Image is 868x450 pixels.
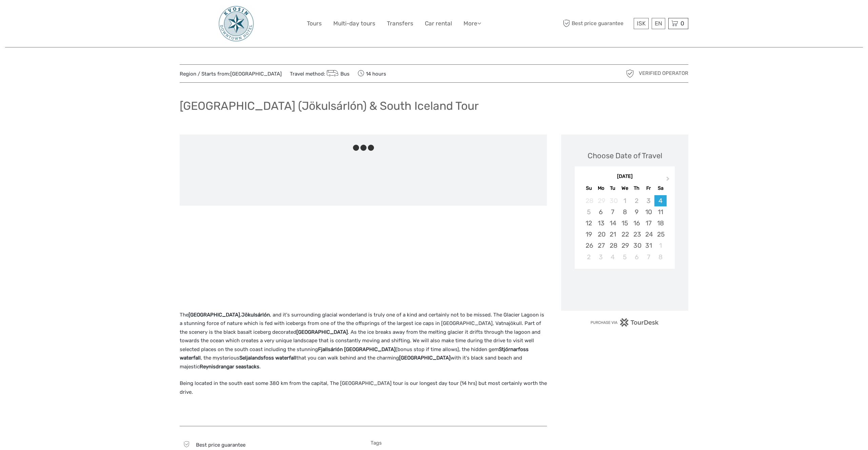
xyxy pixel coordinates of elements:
div: month 2025-10 [577,195,672,263]
span: Best price guarantee [196,442,245,448]
div: Choose Wednesday, October 22nd, 2025 [619,229,631,240]
div: Not available Friday, October 3rd, 2025 [643,195,654,206]
button: Next Month [663,175,674,186]
div: Choose Date of Travel [588,150,662,161]
div: Choose Tuesday, October 21st, 2025 [607,229,619,240]
p: Being located in the south east some 380 km from the capital, The [GEOGRAPHIC_DATA] tour is our l... [180,379,547,396]
div: Choose Thursday, October 9th, 2025 [631,206,643,218]
div: Choose Saturday, October 18th, 2025 [654,218,666,229]
img: verified_operator_grey_128.png [625,68,635,79]
div: Choose Friday, October 31st, 2025 [643,240,654,251]
a: More [463,19,481,28]
a: Multi-day tours [333,19,375,28]
div: Choose Monday, October 20th, 2025 [595,229,607,240]
div: [DATE] [575,173,675,180]
div: Sa [654,184,666,193]
div: Choose Friday, October 24th, 2025 [643,229,654,240]
div: Choose Tuesday, October 7th, 2025 [607,206,619,218]
div: Choose Saturday, October 25th, 2025 [654,229,666,240]
div: Choose Sunday, November 2nd, 2025 [583,251,595,263]
div: Choose Sunday, October 12th, 2025 [583,218,595,229]
strong: Fjallsárlón [GEOGRAPHIC_DATA] [318,346,396,352]
div: EN [652,18,665,29]
div: Choose Thursday, October 23rd, 2025 [631,229,643,240]
span: 14 hours [358,69,386,78]
span: Verified Operator [639,70,688,77]
div: Choose Thursday, October 16th, 2025 [631,218,643,229]
div: Choose Friday, November 7th, 2025 [643,251,654,263]
div: Choose Tuesday, October 28th, 2025 [607,240,619,251]
strong: Jökulsárlón [241,312,270,318]
div: Not available Tuesday, September 30th, 2025 [607,195,619,206]
div: Choose Saturday, November 8th, 2025 [654,251,666,263]
div: Not available Sunday, September 28th, 2025 [583,195,595,206]
div: Choose Friday, October 17th, 2025 [643,218,654,229]
div: Not available Thursday, October 2nd, 2025 [631,195,643,206]
div: Choose Tuesday, November 4th, 2025 [607,251,619,263]
strong: Seljalandsfoss waterfall [239,355,296,361]
p: The , , and it's surrounding glacial wonderland is truly one of a kind and certainly not to be mi... [180,311,547,371]
img: PurchaseViaTourDesk.png [590,318,659,327]
div: Not available Sunday, October 5th, 2025 [583,206,595,218]
span: 0 [679,20,685,27]
div: Not available Monday, September 29th, 2025 [595,195,607,206]
div: Choose Tuesday, October 14th, 2025 [607,218,619,229]
div: Choose Monday, October 13th, 2025 [595,218,607,229]
div: Choose Saturday, November 1st, 2025 [654,240,666,251]
div: Choose Sunday, October 26th, 2025 [583,240,595,251]
div: Choose Thursday, November 6th, 2025 [631,251,643,263]
div: Choose Saturday, October 11th, 2025 [654,206,666,218]
span: ISK [637,20,646,27]
strong: [GEOGRAPHIC_DATA] [189,312,240,318]
div: Su [583,184,595,193]
strong: [GEOGRAPHIC_DATA] [399,355,451,361]
div: Choose Monday, October 27th, 2025 [595,240,607,251]
div: Choose Friday, October 10th, 2025 [643,206,654,218]
h1: [GEOGRAPHIC_DATA] (Jökulsárlón) & South Iceland Tour [180,99,479,113]
span: Best price guarantee [561,18,632,29]
div: Choose Wednesday, November 5th, 2025 [619,251,631,263]
div: Choose Wednesday, October 8th, 2025 [619,206,631,218]
div: Choose Monday, October 6th, 2025 [595,206,607,218]
div: Choose Wednesday, October 15th, 2025 [619,218,631,229]
strong: [GEOGRAPHIC_DATA] [296,329,348,335]
strong: Reynisdrangar seastacks [200,364,259,370]
div: Choose Thursday, October 30th, 2025 [631,240,643,251]
a: Tours [307,19,322,28]
div: Choose Saturday, October 4th, 2025 [654,195,666,206]
div: Fr [643,184,654,193]
div: We [619,184,631,193]
div: Choose Wednesday, October 29th, 2025 [619,240,631,251]
div: Tu [607,184,619,193]
div: Choose Sunday, October 19th, 2025 [583,229,595,240]
a: Bus [325,71,350,77]
span: Region / Starts from: [180,70,282,78]
a: Car rental [425,19,452,28]
div: Choose Monday, November 3rd, 2025 [595,251,607,263]
img: 48-093e29fa-b2a2-476f-8fe8-72743a87ce49_logo_big.jpg [218,5,255,42]
div: Mo [595,184,607,193]
div: Th [631,184,643,193]
a: [GEOGRAPHIC_DATA] [230,71,282,77]
div: Loading... [623,286,627,291]
div: Not available Wednesday, October 1st, 2025 [619,195,631,206]
h5: Tags [371,440,547,446]
a: Transfers [387,19,413,28]
span: Travel method: [290,69,350,78]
